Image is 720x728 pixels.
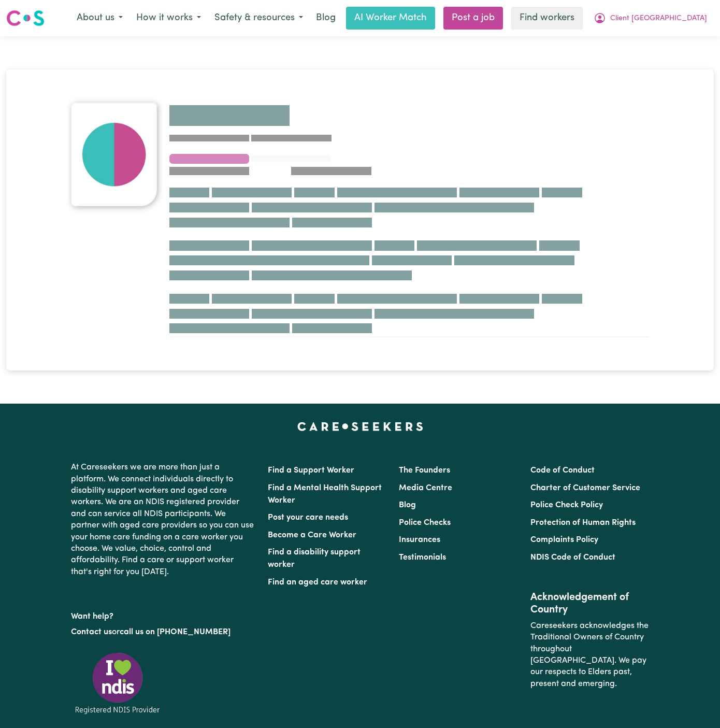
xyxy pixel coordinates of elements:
a: Charter of Customer Service [530,484,640,492]
img: Registered NDIS provider [71,651,164,716]
p: Careseekers acknowledges the Traditional Owners of Country throughout [GEOGRAPHIC_DATA]. We pay o... [530,616,649,694]
button: About us [70,7,129,29]
a: Become a Care Worker [268,531,356,539]
a: Find an aged care worker [268,578,367,587]
h2: Acknowledgement of Country [530,591,649,616]
span: Client [GEOGRAPHIC_DATA] [610,13,707,24]
a: Testimonials [399,553,446,562]
img: Careseekers logo [6,9,45,27]
button: How it works [129,7,208,29]
a: call us on [PHONE_NUMBER] [120,628,231,636]
p: or [71,622,255,642]
a: AI Worker Match [346,7,435,30]
a: Careseekers home page [297,422,423,431]
button: Safety & resources [208,7,310,29]
a: Find a disability support worker [268,548,361,569]
a: Police Check Policy [530,501,603,509]
a: Blog [399,501,416,509]
a: Contact us [71,628,112,636]
a: Code of Conduct [530,466,595,475]
p: At Careseekers we are more than just a platform. We connect individuals directly to disability su... [71,458,255,582]
a: Find workers [511,7,583,30]
a: Complaints Policy [530,536,598,544]
a: Protection of Human Rights [530,519,636,527]
a: Find a Mental Health Support Worker [268,484,382,505]
p: Want help? [71,607,255,622]
button: My Account [587,7,714,29]
a: Find a Support Worker [268,466,354,475]
a: Careseekers logo [6,6,45,30]
a: Police Checks [399,519,451,527]
a: Insurances [399,536,440,544]
a: Blog [310,7,342,30]
a: Media Centre [399,484,452,492]
a: Post your care needs [268,513,348,522]
a: The Founders [399,466,450,475]
a: Post a job [443,7,503,30]
a: NDIS Code of Conduct [530,553,615,562]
